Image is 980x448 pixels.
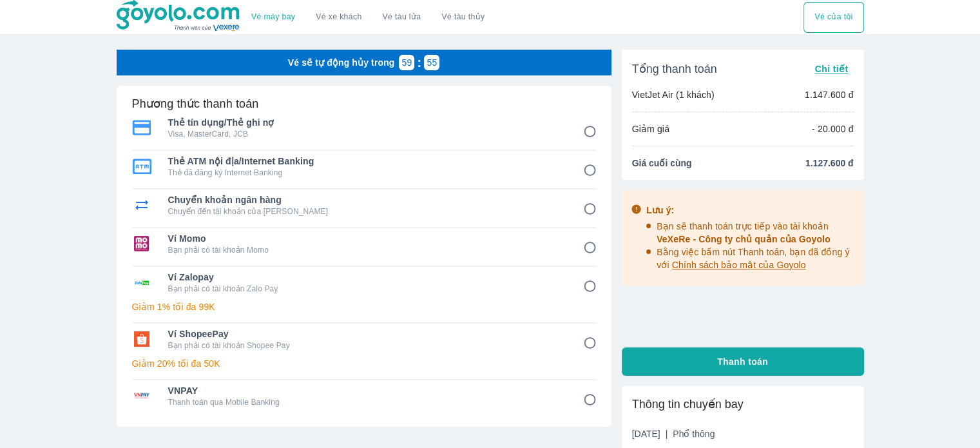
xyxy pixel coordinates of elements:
[402,56,412,69] p: 59
[132,96,259,112] h6: Phương thức thanh toán
[657,246,855,271] p: Bằng việc bấm nút Thanh toán, bạn đã đồng ý với
[805,157,854,170] span: 1.127.600 đ
[657,234,831,244] span: VeXeRe - Công ty chủ quản của Goyolo
[803,2,863,33] div: choose transportation mode
[805,88,854,101] p: 1.147.600 đ
[632,88,715,101] p: VietJet Air (1 khách)
[132,388,151,404] img: VNPAY
[132,151,596,182] div: Thẻ ATM nội địa/Internet BankingThẻ ATM nội địa/Internet BankingThẻ đã đăng ký Internet Banking
[814,64,848,74] span: Chi tiết
[657,221,831,244] span: Bạn sẽ thanh toán trực tiếp vào tài khoản
[168,284,565,294] p: Bạn phải có tài khoản Zalo Pay
[168,155,565,168] span: Thẻ ATM nội địa/Internet Banking
[132,331,151,347] img: Ví ShopeePay
[168,327,565,340] span: Ví ShopeePay
[132,267,596,298] div: Ví ZalopayVí ZalopayBạn phải có tài khoản Zalo Pay
[132,197,151,213] img: Chuyển khoản ngân hàng
[632,396,854,412] div: Thông tin chuyến bay
[632,122,669,135] p: Giảm giá
[673,429,715,439] span: Phổ thông
[414,56,424,69] p: :
[168,384,565,397] span: VNPAY
[241,2,495,33] div: choose transportation mode
[666,429,668,439] span: |
[168,193,565,206] span: Chuyển khoản ngân hàng
[132,324,596,355] div: Ví ShopeePayVí ShopeePayBạn phải có tài khoản Shopee Pay
[168,129,565,139] p: Visa, MasterCard, JCB
[717,355,768,368] span: Thanh toán
[803,2,863,33] button: Vé của tôi
[132,228,596,259] div: Ví MomoVí MomoBạn phải có tài khoản Momo
[168,397,565,407] p: Thanh toán qua Mobile Banking
[646,204,855,217] div: Lưu ý:
[632,61,717,77] span: Tổng thanh toán
[168,232,565,245] span: Ví Momo
[132,357,596,370] p: Giảm 20% tối đa 50K
[168,116,565,129] span: Thẻ tín dụng/Thẻ ghi nợ
[431,2,495,33] button: Vé tàu thủy
[168,168,565,178] p: Thẻ đã đăng ký Internet Banking
[251,12,295,22] a: Vé máy bay
[372,2,432,33] a: Vé tàu lửa
[168,206,565,217] p: Chuyển đến tài khoản của [PERSON_NAME]
[132,120,151,135] img: Thẻ tín dụng/Thẻ ghi nợ
[622,347,864,376] button: Thanh toán
[132,159,151,174] img: Thẻ ATM nội địa/Internet Banking
[632,157,692,170] span: Giá cuối cùng
[168,245,565,255] p: Bạn phải có tài khoản Momo
[132,275,151,290] img: Ví Zalopay
[168,271,565,284] span: Ví Zalopay
[168,340,565,351] p: Bạn phải có tài khoản Shopee Pay
[812,122,854,135] p: - 20.000 đ
[427,56,437,69] p: 55
[132,236,151,251] img: Ví Momo
[632,427,715,440] span: [DATE]
[316,12,361,22] a: Vé xe khách
[132,190,596,220] div: Chuyển khoản ngân hàngChuyển khoản ngân hàngChuyển đến tài khoản của [PERSON_NAME]
[288,56,395,69] p: Vé sẽ tự động hủy trong
[132,112,596,143] div: Thẻ tín dụng/Thẻ ghi nợThẻ tín dụng/Thẻ ghi nợVisa, MasterCard, JCB
[672,260,806,270] span: Chính sách bảo mật của Goyolo
[132,380,596,411] div: VNPAYVNPAYThanh toán qua Mobile Banking
[132,300,596,313] p: Giảm 1% tối đa 99K
[809,60,853,78] button: Chi tiết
